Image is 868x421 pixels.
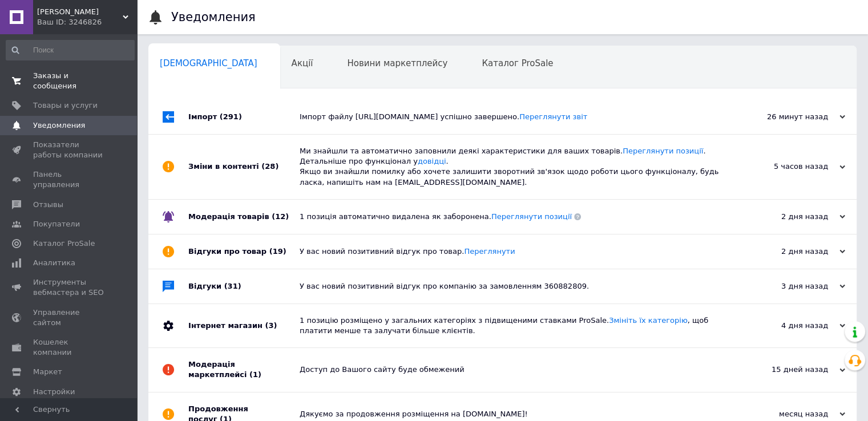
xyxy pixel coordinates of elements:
[33,238,95,249] span: Каталог ProSale
[37,17,137,27] div: Ваш ID: 3246826
[220,112,242,121] span: (291)
[300,246,731,257] div: У вас новий позитивний відгук про товар.
[188,304,300,347] div: Інтернет магазин
[6,40,135,60] input: Поиск
[300,315,731,336] div: 1 позицію розміщено у загальних категоріях з підвищеними ставками ProSale. , щоб платити менше та...
[300,281,731,292] div: У вас новий позитивний відгук про компанію за замовленням 360882809.
[418,157,446,165] a: довідці
[731,409,845,419] div: месяц назад
[171,10,256,24] h1: Уведомления
[33,140,106,160] span: Показатели работы компании
[300,365,731,375] div: Доступ до Вашого сайту буде обмежений
[249,370,261,379] span: (1)
[300,409,731,419] div: Дякуємо за продовження розміщення на [DOMAIN_NAME]!
[347,58,447,68] span: Новини маркетплейсу
[33,219,80,229] span: Покупатели
[300,112,731,122] div: Імпорт файлу [URL][DOMAIN_NAME] успішно завершено.
[33,387,75,397] span: Настройки
[37,7,123,17] span: Панса
[731,212,845,222] div: 2 дня назад
[188,200,300,234] div: Модерація товарів
[731,321,845,331] div: 4 дня назад
[519,112,587,121] a: Переглянути звіт
[731,281,845,292] div: 3 дня назад
[731,112,845,122] div: 26 минут назад
[609,316,688,325] a: Змініть їх категорію
[731,365,845,375] div: 15 дней назад
[188,234,300,269] div: Відгуки про товар
[300,212,731,222] div: 1 позиція автоматично видалена як заборонена.
[269,247,286,256] span: (19)
[188,348,300,391] div: Модерація маркетплейсі
[272,212,289,221] span: (12)
[33,307,106,328] span: Управление сайтом
[464,247,515,256] a: Переглянути
[292,58,313,68] span: Акції
[33,169,106,190] span: Панель управления
[188,100,300,134] div: Імпорт
[188,269,300,303] div: Відгуки
[731,246,845,257] div: 2 дня назад
[33,71,106,91] span: Заказы и сообщения
[33,277,106,298] span: Инструменты вебмастера и SEO
[623,147,703,155] a: Переглянути позиції
[33,200,63,210] span: Отзывы
[491,212,572,221] a: Переглянути позиції
[33,367,62,377] span: Маркет
[33,120,85,131] span: Уведомления
[731,161,845,172] div: 5 часов назад
[300,146,731,188] div: Ми знайшли та автоматично заповнили деякі характеристики для ваших товарів. . Детальніше про функ...
[188,135,300,199] div: Зміни в контенті
[224,282,241,290] span: (31)
[33,258,75,268] span: Аналитика
[33,337,106,358] span: Кошелек компании
[33,100,98,111] span: Товары и услуги
[265,321,277,330] span: (3)
[261,162,278,171] span: (28)
[482,58,553,68] span: Каталог ProSale
[160,58,257,68] span: [DEMOGRAPHIC_DATA]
